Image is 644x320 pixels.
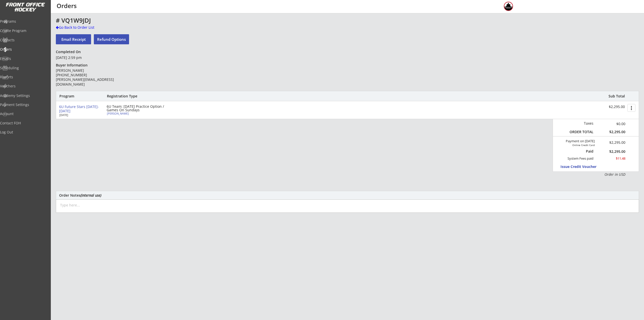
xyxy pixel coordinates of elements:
div: Buyer Information [56,63,90,67]
button: Email Receipt [56,34,91,44]
div: [DATE] [59,114,100,116]
div: 6U Future Stars [DATE]-[DATE] [59,105,103,113]
div: Registration Type [107,94,165,98]
div: Paid [570,149,593,154]
div: Taxes [567,121,593,126]
div: Order Notes [59,193,636,197]
div: $2,295.00 [601,141,625,144]
div: $2,295.00 [597,150,625,153]
div: $2,295.00 [594,105,625,109]
div: [PERSON_NAME] [PHONE_NUMBER] [PERSON_NAME][EMAIL_ADDRESS][DOMAIN_NAME] [56,68,129,87]
div: Order in USD [567,172,625,177]
div: Program [59,94,87,98]
div: Sub Total [603,94,625,98]
div: $0.00 [597,121,625,126]
div: $2,295.00 [597,130,625,134]
div: [DATE] 2:59 pm [56,55,129,60]
div: Online Credit Card [566,144,595,147]
em: (internal use) [80,193,101,198]
div: [PERSON_NAME] [107,112,163,115]
div: Payment on [DATE] [555,139,595,143]
div: $11.48 [597,156,625,161]
div: Completed On [56,50,83,54]
div: 6U Team: [DATE] Practice Option / Games On Sundays [107,105,165,112]
button: more_vert [627,104,635,112]
button: Issue Credit Voucher [560,163,607,170]
div: ORDER TOTAL [567,130,593,134]
button: Refund Options [94,34,129,44]
div: System Fees paid [563,156,593,161]
div: Go Back to Order List [56,25,108,30]
div: # VQ1W9JDJ [56,17,297,23]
